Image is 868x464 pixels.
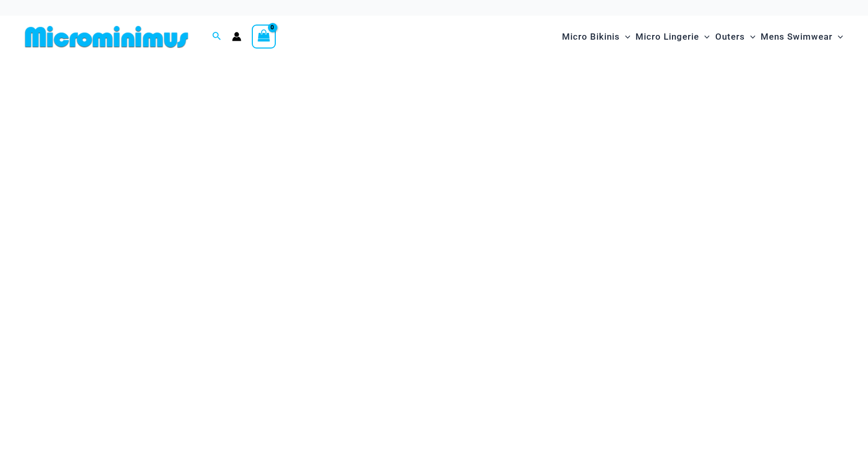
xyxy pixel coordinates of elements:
a: Micro LingerieMenu ToggleMenu Toggle [633,21,712,53]
span: Mens Swimwear [761,23,833,50]
a: Search icon link [212,30,222,43]
a: Micro BikinisMenu ToggleMenu Toggle [559,21,633,53]
span: Menu Toggle [833,23,843,50]
img: MM SHOP LOGO FLAT [21,25,192,49]
a: View Shopping Cart, empty [252,25,276,49]
span: Menu Toggle [745,23,755,50]
span: Menu Toggle [620,23,630,50]
span: Micro Bikinis [562,23,620,50]
a: Mens SwimwearMenu ToggleMenu Toggle [758,21,846,53]
nav: Site Navigation [558,19,847,54]
span: Micro Lingerie [635,23,699,50]
a: Account icon link [232,32,241,41]
a: OutersMenu ToggleMenu Toggle [713,21,758,53]
span: Menu Toggle [699,23,710,50]
span: Outers [715,23,745,50]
